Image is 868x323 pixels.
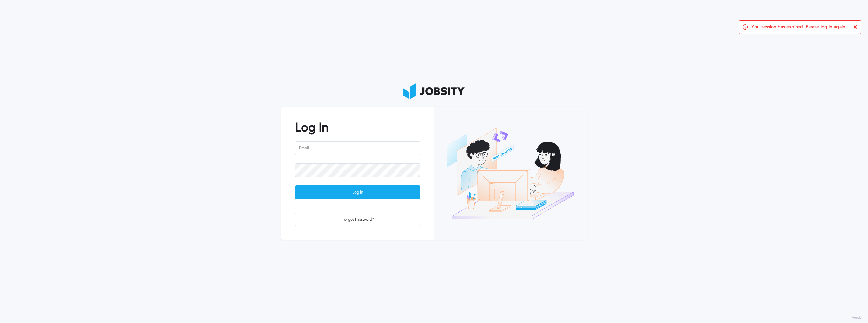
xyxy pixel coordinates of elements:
input: Email [295,141,420,155]
label: Version: [852,316,865,320]
span: You session has expired. Please log in again. [751,24,847,30]
div: Log In [295,186,420,199]
div: Forgot Password? [295,213,420,226]
button: Forgot Password? [295,213,420,226]
button: Log In [295,185,420,199]
h2: Log In [295,121,420,135]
